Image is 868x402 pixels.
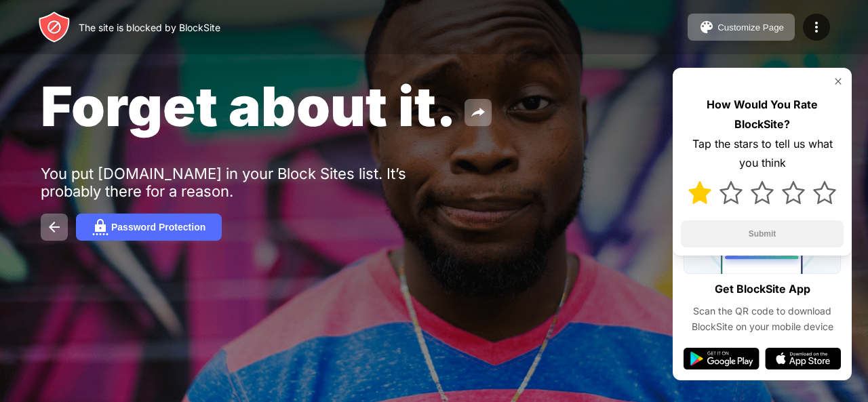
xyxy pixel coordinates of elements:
img: star.svg [719,181,743,204]
img: star.svg [782,181,805,204]
div: Customize Page [717,22,784,33]
span: Forget about it. [41,73,456,139]
img: pallet.svg [698,19,715,35]
img: star.svg [813,181,836,204]
img: header-logo.svg [38,11,71,43]
img: star.svg [751,181,774,204]
div: Scan the QR code to download BlockSite on your mobile device [684,304,841,334]
div: Tap the stars to tell us what you think [681,134,844,174]
img: rate-us-close.svg [833,76,844,87]
button: Customize Page [688,14,795,41]
button: Password Protection [76,214,222,241]
img: star-full.svg [688,181,711,204]
div: The site is blocked by BlockSite [79,22,220,33]
img: share.svg [470,104,486,121]
img: google-play.svg [684,348,759,369]
div: Password Protection [111,222,205,233]
div: You put [DOMAIN_NAME] in your Block Sites list. It’s probably there for a reason. [41,165,460,200]
img: password.svg [92,219,108,235]
img: app-store.svg [765,348,841,369]
img: back.svg [46,219,62,235]
img: menu-icon.svg [808,19,825,35]
div: How Would You Rate BlockSite? [681,95,844,134]
button: Submit [681,220,844,247]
